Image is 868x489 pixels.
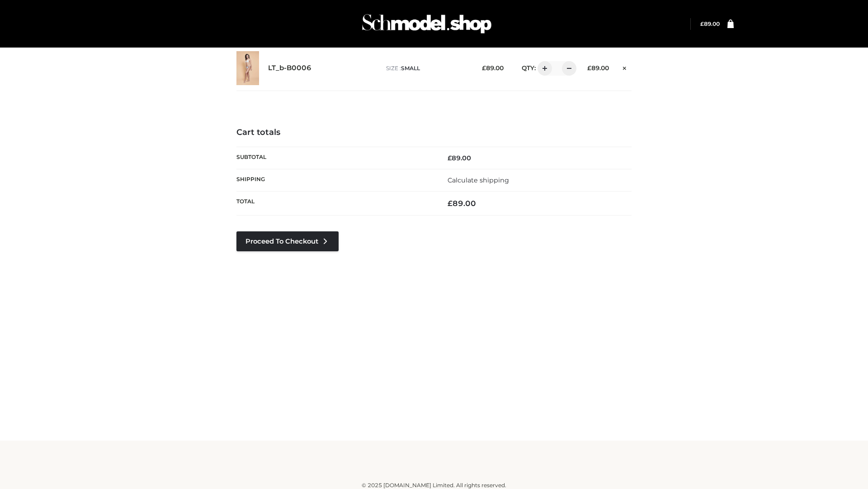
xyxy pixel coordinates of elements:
span: £ [700,20,704,27]
span: £ [587,64,591,72]
th: Shipping [236,169,434,191]
a: £89.00 [700,20,720,27]
a: Proceed to Checkout [236,231,339,251]
p: size : [386,64,468,72]
a: Calculate shipping [448,176,509,184]
img: Schmodel Admin 964 [359,6,495,42]
span: £ [448,154,452,162]
a: Remove this item [618,61,632,73]
th: Total [236,192,434,216]
bdi: 89.00 [448,154,471,162]
bdi: 89.00 [482,64,504,72]
span: £ [482,64,486,72]
th: Subtotal [236,147,434,169]
div: QTY: [513,61,573,76]
bdi: 89.00 [448,199,476,208]
bdi: 89.00 [700,20,720,27]
span: £ [448,199,453,208]
span: SMALL [401,65,420,72]
bdi: 89.00 [587,64,609,72]
a: LT_b-B0006 [268,64,311,72]
h4: Cart totals [236,128,632,138]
